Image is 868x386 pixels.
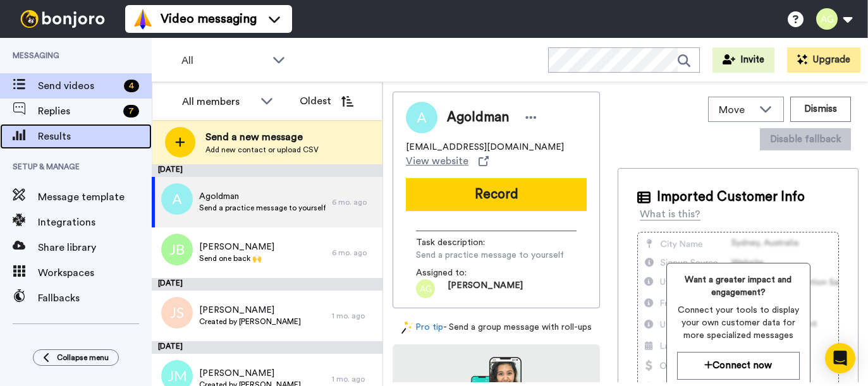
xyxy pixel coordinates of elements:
span: Collapse menu [57,353,109,363]
button: Invite [712,47,774,73]
div: What is this? [640,207,700,222]
span: Send a new message [205,130,319,145]
div: Open Intercom Messenger [825,343,855,373]
a: View website [406,154,489,169]
div: 6 mo. ago [332,248,376,258]
span: Share library [38,240,152,255]
span: Created by [PERSON_NAME] [199,317,301,327]
span: Task description : [416,236,504,249]
span: Assigned to: [416,267,504,279]
img: magic-wand.svg [401,321,413,334]
span: Workspaces [38,265,152,280]
div: 4 [124,80,139,92]
span: All [181,53,266,68]
button: Connect now [677,352,800,379]
span: [PERSON_NAME] [448,279,523,298]
span: Replies [38,104,118,119]
span: Video messaging [161,10,257,28]
span: Integrations [38,215,152,230]
span: Imported Customer Info [657,188,805,207]
span: Connect your tools to display your own customer data for more specialized messages [677,304,800,342]
span: [PERSON_NAME] [199,304,301,317]
div: 6 mo. ago [332,197,376,207]
span: Add new contact or upload CSV [205,145,319,155]
img: jb.png [161,234,193,265]
span: [PERSON_NAME] [199,241,274,253]
div: All members [182,94,254,109]
span: Move [719,102,753,118]
div: 1 mo. ago [332,374,376,384]
div: [DATE] [152,164,382,177]
div: [DATE] [152,341,382,354]
span: Send a practice message to yourself [199,203,326,213]
span: [EMAIL_ADDRESS][DOMAIN_NAME] [406,141,564,154]
img: Image of Agoldman [406,102,437,133]
span: Send one back 🙌 [199,253,274,263]
img: vm-color.svg [133,9,153,29]
button: Dismiss [790,97,851,122]
span: Results [38,129,152,144]
button: Oldest [290,88,363,114]
button: Disable fallback [760,128,851,150]
div: [DATE] [152,278,382,291]
button: Record [406,178,587,211]
span: Agoldman [447,108,509,127]
span: View website [406,154,468,169]
img: bj-logo-header-white.svg [15,10,110,28]
div: 1 mo. ago [332,311,376,321]
button: Collapse menu [33,349,119,366]
span: Fallbacks [38,291,152,306]
span: Send a practice message to yourself [416,249,564,262]
a: Pro tip [401,321,443,334]
div: - Send a group message with roll-ups [393,321,600,334]
img: a.png [161,183,193,215]
span: Send videos [38,78,119,93]
span: Want a greater impact and engagement? [677,274,800,299]
div: 7 [123,105,139,118]
img: js.png [161,297,193,329]
span: [PERSON_NAME] [199,367,301,380]
img: ag.png [416,279,435,298]
span: Agoldman [199,190,326,203]
button: Upgrade [787,47,860,73]
span: Message template [38,190,152,205]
